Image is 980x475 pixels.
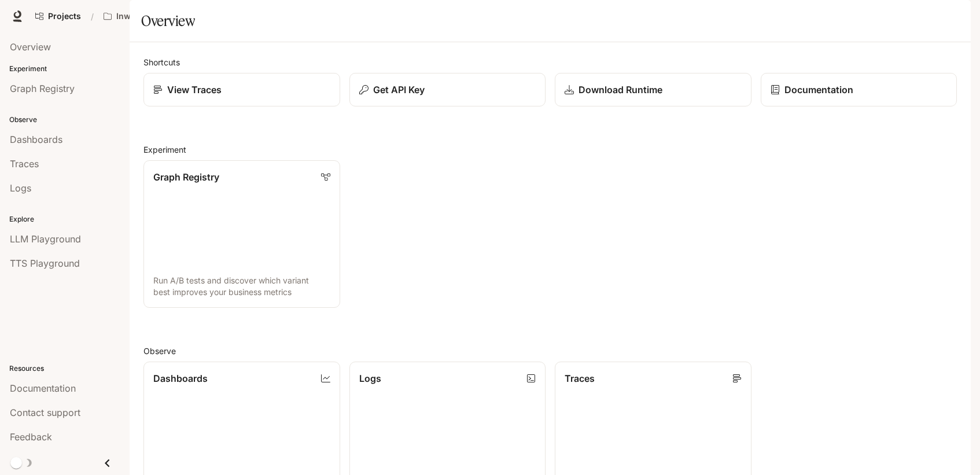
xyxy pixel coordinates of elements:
a: Download Runtime [555,73,751,106]
button: Get API Key [349,73,546,106]
p: Documentation [784,83,853,97]
p: Inworld AI Demos [116,12,181,21]
h1: Overview [141,9,195,32]
span: Projects [48,12,81,21]
a: Documentation [761,73,957,106]
p: Run A/B tests and discover which variant best improves your business metrics [153,275,330,298]
p: Traces [565,371,595,385]
p: Logs [359,371,381,385]
a: View Traces [143,73,340,106]
p: View Traces [167,83,222,97]
p: Get API Key [373,83,425,97]
p: Download Runtime [579,83,662,97]
h2: Observe [143,345,957,357]
a: Go to projects [30,5,86,28]
div: / [86,10,98,23]
h2: Shortcuts [143,56,957,68]
h2: Experiment [143,143,957,156]
p: Graph Registry [153,170,219,184]
p: Dashboards [153,371,208,385]
a: Graph RegistryRun A/B tests and discover which variant best improves your business metrics [143,160,340,308]
button: All workspaces [98,5,199,28]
